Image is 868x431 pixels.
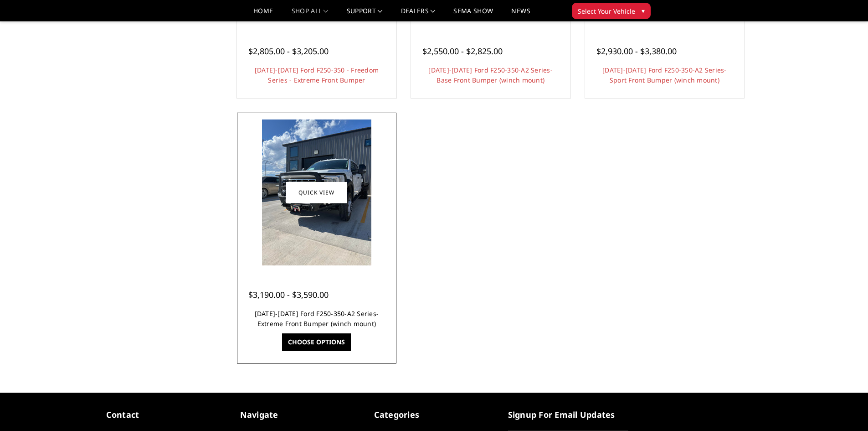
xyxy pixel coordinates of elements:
[106,409,226,421] h5: contact
[572,3,651,19] button: Select Your Vehicle
[248,46,329,57] span: $2,805.00 - $3,205.00
[347,8,383,21] a: Support
[822,387,868,431] iframe: Chat Widget
[602,66,727,84] a: [DATE]-[DATE] Ford F250-350-A2 Series-Sport Front Bumper (winch mount)
[642,6,645,16] span: ▾
[255,309,379,328] a: [DATE]-[DATE] Ford F250-350-A2 Series-Extreme Front Bumper (winch mount)
[240,409,360,421] h5: Navigate
[401,8,436,21] a: Dealers
[422,46,503,57] span: $2,550.00 - $2,825.00
[453,8,493,21] a: SEMA Show
[374,409,494,421] h5: Categories
[282,333,351,351] a: Choose Options
[508,409,628,421] h5: signup for email updates
[286,182,347,203] a: Quick view
[578,6,635,16] span: Select Your Vehicle
[262,119,371,265] img: 2023-2025 Ford F250-350-A2 Series-Extreme Front Bumper (winch mount)
[255,66,379,84] a: [DATE]-[DATE] Ford F250-350 - Freedom Series - Extreme Front Bumper
[428,66,553,84] a: [DATE]-[DATE] Ford F250-350-A2 Series-Base Front Bumper (winch mount)
[596,46,677,57] span: $2,930.00 - $3,380.00
[239,115,394,270] a: 2023-2025 Ford F250-350-A2 Series-Extreme Front Bumper (winch mount) 2023-2025 Ford F250-350-A2 S...
[253,8,273,21] a: Home
[292,8,329,21] a: shop all
[248,289,329,300] span: $3,190.00 - $3,590.00
[511,8,530,21] a: News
